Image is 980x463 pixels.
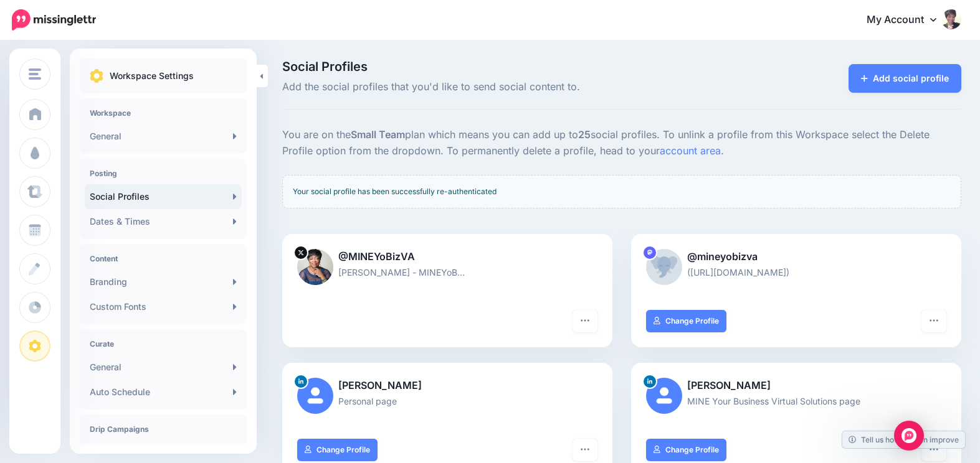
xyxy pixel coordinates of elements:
a: Change Profile [297,439,378,461]
p: [PERSON_NAME] [297,378,597,394]
a: General [85,355,242,380]
a: Change Profile [646,439,726,461]
img: missing-81842.png [646,249,682,285]
p: [PERSON_NAME] - MINEYoB… [297,265,597,279]
p: Personal page [297,394,597,408]
a: Custom Fonts [85,294,242,319]
div: Your social profile has been successfully re-authenticated [282,175,961,208]
div: Open Intercom Messenger [894,421,924,451]
img: user_default_image.png [646,378,682,414]
p: You are on the plan which means you can add up to social profiles. To unlink a profile from this ... [282,127,961,159]
a: Branding [85,269,242,294]
img: settings.png [90,69,103,83]
img: user_default_image.png [297,378,333,414]
img: menu.png [29,68,41,80]
h4: Content [90,254,237,263]
a: Auto Schedule [85,380,242,405]
h4: Drip Campaigns [90,424,237,434]
p: MINE Your Business Virtual Solutions page [646,394,946,408]
a: My Account [854,5,961,35]
a: Social Profiles [85,184,242,209]
b: 25 [578,128,591,141]
p: @MINEYoBizVA [297,249,597,265]
a: Change Profile [646,310,726,332]
a: Tell us how we can improve [842,431,965,448]
b: Small Team [351,128,405,141]
span: Social Profiles [282,60,729,73]
a: Dates & Times [85,209,242,234]
h4: Workspace [90,108,237,118]
p: [PERSON_NAME] [646,378,946,394]
span: Add the social profiles that you'd like to send social content to. [282,79,729,95]
p: @mineyobizva [646,249,946,265]
a: Add social profile [849,64,961,93]
a: account area [660,144,721,157]
p: Workspace Settings [110,68,194,83]
img: CVOmmWWF-46229.jpg [297,249,333,285]
h4: Posting [90,169,237,178]
h4: Curate [90,339,237,348]
p: ([URL][DOMAIN_NAME]) [646,265,946,279]
a: General [85,124,242,149]
img: Missinglettr [12,9,96,30]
